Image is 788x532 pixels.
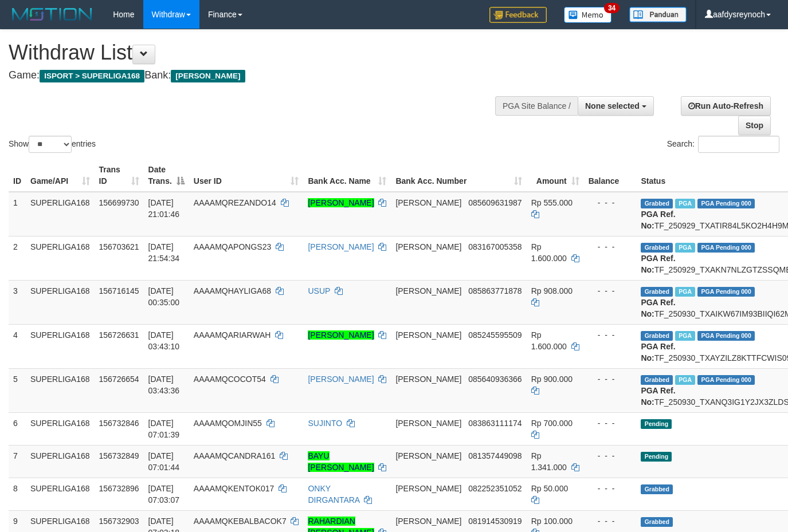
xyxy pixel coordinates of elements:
[589,450,632,462] div: - - -
[99,419,139,428] span: 156732846
[675,331,695,341] span: Marked by aafchhiseyha
[148,419,180,439] span: [DATE] 07:01:39
[99,375,139,384] span: 156726654
[395,375,461,384] span: [PERSON_NAME]
[194,375,266,384] span: AAAAMQCOCOT54
[194,419,262,428] span: AAAAMQOMJIN55
[308,198,374,207] a: [PERSON_NAME]
[26,159,95,192] th: Game/API: activate to sort column ascending
[629,7,687,22] img: panduan.png
[99,517,139,526] span: 156732903
[468,330,522,340] span: Copy 085245595509 to clipboard
[589,373,632,385] div: - - -
[9,324,26,368] td: 4
[697,243,755,253] span: PGA Pending
[194,484,275,493] span: AAAAMQKENTOK017
[468,375,522,384] span: Copy 085640936366 to clipboard
[99,242,139,251] span: 156703621
[578,96,654,116] button: None selected
[589,197,632,208] div: - - -
[697,375,755,385] span: PGA Pending
[604,3,620,13] span: 34
[9,368,26,412] td: 5
[148,198,180,219] span: [DATE] 21:01:46
[641,243,673,253] span: Grabbed
[675,375,695,385] span: Marked by aafchhiseyha
[308,451,374,472] a: BAYU [PERSON_NAME]
[9,412,26,445] td: 6
[9,192,26,237] td: 1
[495,96,578,116] div: PGA Site Balance /
[738,116,771,135] a: Stop
[531,451,567,472] span: Rp 1.341.000
[308,375,374,384] a: [PERSON_NAME]
[308,242,374,251] a: [PERSON_NAME]
[468,286,522,295] span: Copy 085863771878 to clipboard
[391,159,526,192] th: Bank Acc. Number: activate to sort column ascending
[468,484,522,493] span: Copy 082252351052 to clipboard
[527,159,584,192] th: Amount: activate to sort column ascending
[641,331,673,341] span: Grabbed
[468,419,522,428] span: Copy 083863111174 to clipboard
[395,286,461,295] span: [PERSON_NAME]
[589,329,632,341] div: - - -
[468,242,522,251] span: Copy 083167005358 to clipboard
[148,484,180,505] span: [DATE] 07:03:07
[641,254,675,274] b: PGA Ref. No:
[395,419,461,428] span: [PERSON_NAME]
[26,478,95,510] td: SUPERLIGA168
[675,243,695,253] span: Marked by aafchhiseyha
[395,517,461,526] span: [PERSON_NAME]
[589,241,632,253] div: - - -
[641,386,675,407] b: PGA Ref. No:
[531,330,567,351] span: Rp 1.600.000
[589,285,632,297] div: - - -
[26,445,95,478] td: SUPERLIGA168
[303,159,391,192] th: Bank Acc. Name: activate to sort column ascending
[9,6,96,23] img: MOTION_logo.png
[531,517,573,526] span: Rp 100.000
[489,7,547,23] img: Feedback.jpg
[468,198,522,207] span: Copy 085609631987 to clipboard
[194,517,287,526] span: AAAAMQKEBALBACOK7
[395,198,461,207] span: [PERSON_NAME]
[589,483,632,494] div: - - -
[667,136,779,153] label: Search:
[9,236,26,280] td: 2
[9,136,96,153] label: Show entries
[148,451,180,472] span: [DATE] 07:01:44
[641,419,672,429] span: Pending
[589,515,632,527] div: - - -
[698,136,779,153] input: Search:
[468,451,522,460] span: Copy 081357449098 to clipboard
[99,286,139,295] span: 156716145
[308,419,342,428] a: SUJINTO
[681,96,771,116] a: Run Auto-Refresh
[308,330,374,340] a: [PERSON_NAME]
[9,70,514,81] h4: Game: Bank:
[9,445,26,478] td: 7
[531,484,569,493] span: Rp 50.000
[308,484,359,505] a: ONKY DIRGANTARA
[641,484,673,494] span: Grabbed
[99,484,139,493] span: 156732896
[148,286,180,307] span: [DATE] 00:35:00
[9,478,26,510] td: 8
[468,517,522,526] span: Copy 081914530919 to clipboard
[675,287,695,297] span: Marked by aafchhiseyha
[531,375,573,384] span: Rp 900.000
[148,242,180,263] span: [DATE] 21:54:34
[40,70,144,82] span: ISPORT > SUPERLIGA168
[641,342,675,362] b: PGA Ref. No:
[189,159,304,192] th: User ID: activate to sort column ascending
[697,331,755,341] span: PGA Pending
[194,286,271,295] span: AAAAMQHAYLIGA68
[641,452,672,462] span: Pending
[395,484,461,493] span: [PERSON_NAME]
[308,286,330,295] a: USUP
[531,419,573,428] span: Rp 700.000
[26,412,95,445] td: SUPERLIGA168
[641,517,673,527] span: Grabbed
[171,70,245,82] span: [PERSON_NAME]
[584,159,637,192] th: Balance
